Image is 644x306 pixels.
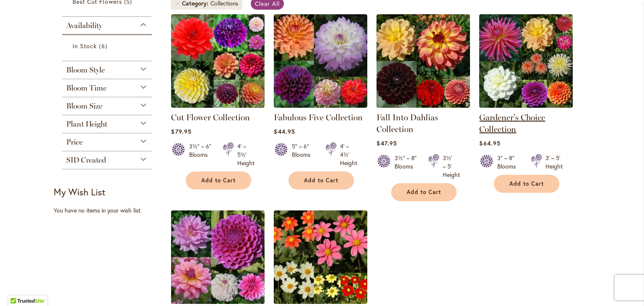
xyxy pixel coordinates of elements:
button: Add to Cart [186,171,251,189]
img: Gardener's Choice Collection [479,14,573,108]
button: Add to Cart [494,175,559,193]
img: Heather's Must Haves Collection [171,210,265,304]
a: Remove Category Collections [175,1,180,6]
span: Add to Cart [304,177,338,184]
span: Price [66,137,83,147]
div: You have no items in your wish list. [54,206,166,215]
a: Fabulous Five Collection [274,101,367,109]
span: Availability [66,21,102,30]
span: $44.95 [274,127,295,135]
img: Fabulous Five Collection [274,14,367,108]
img: Itsy Bitsy Collection [274,210,367,304]
a: Cut Flower Collection [171,112,250,122]
div: 4' – 4½' Height [340,142,357,167]
span: $47.95 [377,139,397,147]
div: 3½" – 8" Blooms [395,154,418,179]
img: CUT FLOWER COLLECTION [171,14,265,108]
button: Add to Cart [391,183,457,201]
div: 3' – 5' Height [545,154,563,171]
a: Fabulous Five Collection [274,112,363,122]
span: Bloom Time [66,83,106,93]
span: Add to Cart [509,180,544,187]
strong: My Wish List [54,186,105,198]
span: $64.95 [479,139,500,147]
iframe: Launch Accessibility Center [6,276,30,300]
span: 6 [99,41,109,50]
span: Bloom Style [66,65,105,75]
span: Add to Cart [201,177,236,184]
span: $79.95 [171,127,191,135]
div: 3" – 8" Blooms [497,154,521,171]
span: Add to Cart [407,189,441,196]
div: 3½" – 6" Blooms [189,142,213,167]
span: In Stock [73,42,97,50]
img: Fall Into Dahlias Collection [377,14,470,108]
button: Add to Cart [288,171,354,189]
a: Gardener's Choice Collection [479,101,573,109]
a: Gardener's Choice Collection [479,112,545,134]
a: Itsy Bitsy Collection [274,298,367,306]
a: Fall Into Dahlias Collection [377,112,438,134]
a: Fall Into Dahlias Collection [377,101,470,109]
a: CUT FLOWER COLLECTION [171,101,265,109]
span: SID Created [66,156,106,165]
a: In Stock 6 [73,41,143,50]
span: Plant Height [66,119,107,129]
span: Bloom Size [66,101,102,111]
div: 4' – 5½' Height [237,142,254,167]
div: 5" – 6" Blooms [292,142,315,167]
a: Heather's Must Haves Collection [171,298,265,306]
div: 3½' – 5' Height [443,154,460,179]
